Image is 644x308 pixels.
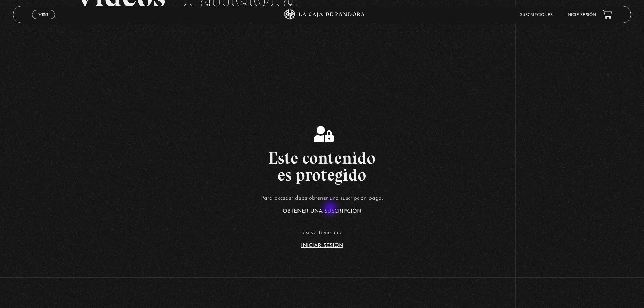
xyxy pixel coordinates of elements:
a: Inicie sesión [566,13,596,17]
span: Cerrar [36,18,52,23]
a: View your shopping cart [603,10,612,19]
a: Obtener una suscripción [283,209,361,214]
a: Suscripciones [520,13,553,17]
a: Iniciar Sesión [301,243,343,248]
span: Menu [38,13,49,17]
